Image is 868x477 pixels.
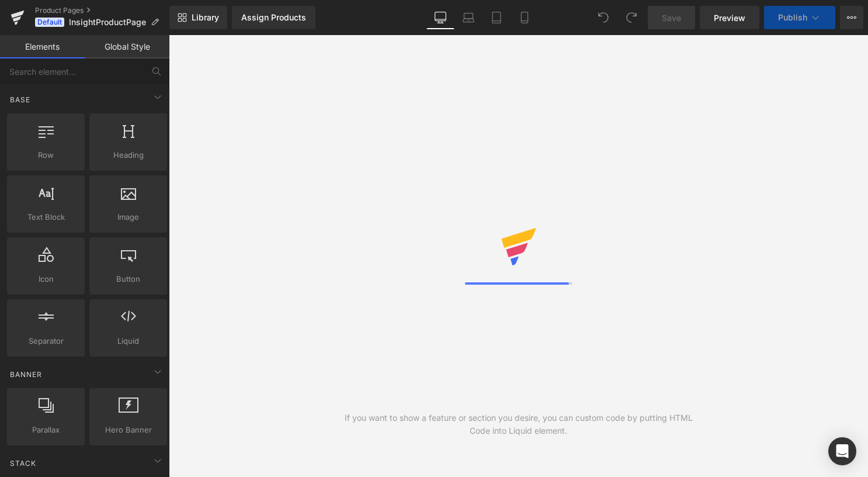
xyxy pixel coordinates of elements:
a: Global Style [85,35,169,58]
span: Parallax [11,424,81,436]
span: Hero Banner [93,424,164,436]
span: Button [93,273,164,285]
a: Product Pages [35,6,169,15]
span: InsightProductPage [69,18,146,27]
span: Preview [714,12,745,24]
a: Desktop [426,6,454,29]
span: Separator [11,335,81,347]
a: Laptop [454,6,482,29]
span: Image [93,211,164,223]
div: Assign Products [241,13,306,22]
span: Library [192,12,219,23]
span: Default [35,18,64,27]
span: Publish [778,13,807,22]
a: Tablet [482,6,511,29]
button: Publish [764,6,835,29]
span: Icon [11,273,81,285]
button: Undo [592,6,615,29]
span: Liquid [93,335,164,347]
span: Banner [9,369,43,380]
span: Heading [93,149,164,161]
button: More [840,6,863,29]
span: Stack [9,458,37,469]
a: Preview [700,6,759,29]
button: Redo [620,6,643,29]
div: If you want to show a feature or section you desire, you can custom code by putting HTML Code int... [343,412,693,437]
div: Open Intercom Messenger [828,437,856,465]
span: Row [11,149,81,161]
span: Text Block [11,211,81,223]
a: New Library [169,6,227,29]
span: Base [9,94,32,105]
span: Save [662,12,681,24]
a: Mobile [511,6,539,29]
